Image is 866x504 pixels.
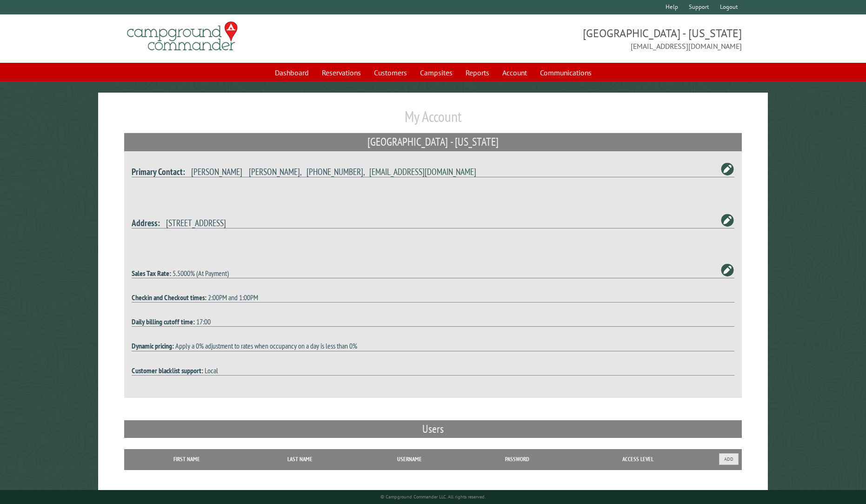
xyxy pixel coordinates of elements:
a: [EMAIL_ADDRESS][DOMAIN_NAME] [369,166,476,177]
span: [PERSON_NAME] [191,166,242,177]
h2: [GEOGRAPHIC_DATA] - [US_STATE] [124,133,742,151]
a: Dashboard [269,64,314,81]
span: 17:00 [196,317,211,326]
img: Campground Commander [124,18,240,54]
h2: Users [124,420,742,438]
h4: , , [132,166,734,177]
a: Campsites [414,64,458,81]
strong: Customer blacklist support: [132,366,203,375]
span: Apply a 0% adjustment to rates when occupancy on a day is less than 0% [175,341,357,350]
th: Username [355,449,464,470]
span: Local [205,366,218,375]
th: Last Name [245,449,355,470]
h1: My Account [124,108,742,133]
button: Add [719,453,739,465]
span: [PERSON_NAME] [249,166,300,177]
a: Account [497,64,533,81]
span: 2:00PM and 1:00PM [208,293,258,302]
span: 5.5000% (At Payment) [173,269,229,278]
a: Reservations [316,64,366,81]
th: Password [464,449,571,470]
strong: Dynamic pricing: [132,341,174,350]
strong: Checkin and Checkout times: [132,293,207,302]
span: [GEOGRAPHIC_DATA] - [US_STATE] [EMAIL_ADDRESS][DOMAIN_NAME] [433,26,742,52]
a: Reports [460,64,495,81]
strong: Daily billing cutoff time: [132,317,195,326]
strong: Primary Contact: [132,166,185,177]
span: [STREET_ADDRESS] [166,217,226,228]
a: Communications [534,64,597,81]
small: © Campground Commander LLC. All rights reserved. [380,494,486,500]
th: Access Level [571,449,705,470]
strong: Address: [132,217,160,228]
strong: Sales Tax Rate: [132,269,171,278]
a: Customers [368,64,413,81]
span: [PHONE_NUMBER] [306,166,363,177]
th: First Name [129,449,245,470]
